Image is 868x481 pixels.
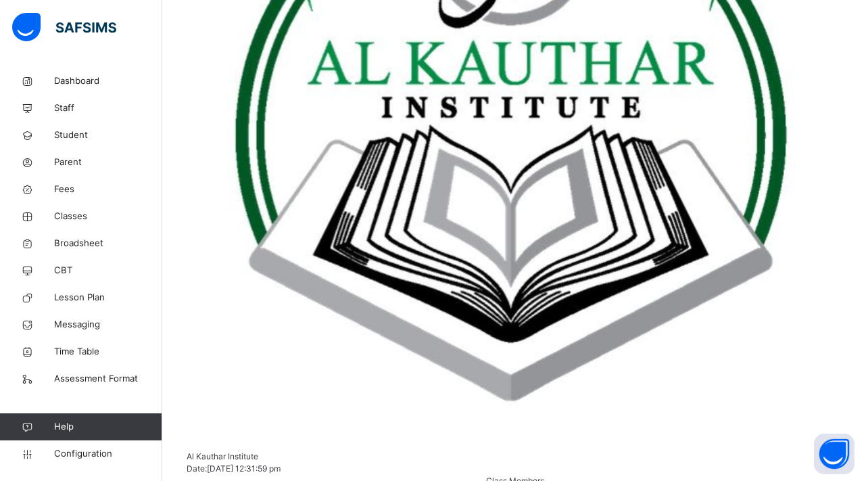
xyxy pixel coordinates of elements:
[54,237,162,250] span: Broadsheet
[54,129,162,142] span: Student
[54,291,162,304] span: Lesson Plan
[187,463,207,474] span: Date:
[54,210,162,223] span: Classes
[54,345,162,359] span: Time Table
[54,447,162,461] span: Configuration
[54,101,162,115] span: Staff
[187,451,258,461] span: Al Kauthar Institute
[54,264,162,277] span: CBT
[814,434,854,474] button: Open asap
[54,156,162,169] span: Parent
[54,372,162,386] span: Assessment Format
[54,74,162,88] span: Dashboard
[54,318,162,331] span: Messaging
[12,13,116,41] img: safsims
[54,183,162,196] span: Fees
[207,463,281,474] span: [DATE] 12:31:59 pm
[54,420,162,434] span: Help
